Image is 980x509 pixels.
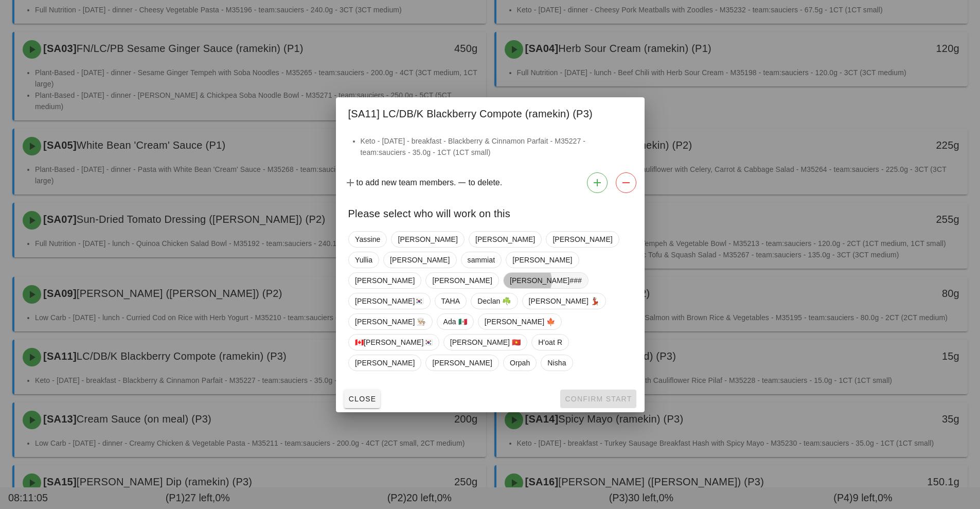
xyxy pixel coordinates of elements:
span: 🇨🇦[PERSON_NAME]🇰🇷 [355,335,433,350]
div: [SA11] LC/DB/K Blackberry Compote (ramekin) (P3) [336,97,645,127]
span: [PERSON_NAME] [398,232,457,247]
span: Orpah [509,355,529,371]
span: [PERSON_NAME] [355,355,415,371]
span: [PERSON_NAME] [355,273,415,288]
span: [PERSON_NAME]### [509,273,581,288]
span: [PERSON_NAME] [475,232,534,247]
span: [PERSON_NAME] [432,355,492,371]
span: [PERSON_NAME] [390,252,450,268]
span: Ada 🇲🇽 [443,314,467,329]
span: [PERSON_NAME]🇰🇷 [355,293,424,309]
li: Keto - [DATE] - breakfast - Blackberry & Cinnamon Parfait - M35227 - team:sauciers - 35.0g - 1CT ... [361,135,632,158]
span: Yullia [355,252,372,268]
span: Yassine [355,232,380,247]
button: Close [344,390,381,408]
span: [PERSON_NAME] [512,252,572,268]
span: TAHA [441,293,460,309]
div: Please select who will work on this [336,197,645,227]
span: [PERSON_NAME] [432,273,492,288]
span: Nisha [547,355,566,371]
span: sammiat [467,252,495,268]
span: Close [348,395,377,403]
span: [PERSON_NAME] 👨🏼‍🍳 [355,314,426,329]
span: Declan ☘️ [477,293,511,309]
span: [PERSON_NAME] 💃🏽 [528,293,599,309]
span: [PERSON_NAME] 🍁 [484,314,555,329]
div: to add new team members. to delete. [336,168,645,197]
span: [PERSON_NAME] [553,232,612,247]
span: [PERSON_NAME] 🇻🇳 [450,335,521,350]
span: H'oat R [538,335,562,350]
